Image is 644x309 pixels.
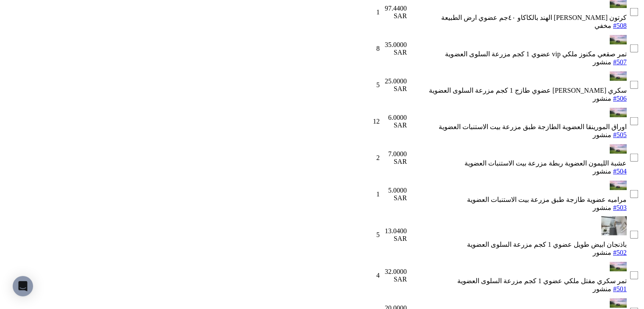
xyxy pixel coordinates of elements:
div: سكري [PERSON_NAME] عضوي طازج 1 كجم مزرعة السلوى العضوية [409,86,627,94]
div: 13.0400 [381,227,407,235]
span: 1 [376,190,380,198]
span: منشور [593,204,611,211]
div: SAR [381,12,407,20]
a: #508 [613,22,627,29]
img: تمر صقعي مكنوز ملكي vip عضوي 1 كجم مزرعة السلوى العضوية [610,31,627,48]
div: مراميه عضوية طازجة طبق مزرعة بيت الاستنبات العضوية [409,196,627,204]
span: منشور [593,168,611,175]
span: 8 [376,45,380,52]
div: 6.0000 [381,114,407,121]
span: منشور [593,58,611,66]
img: اوراق المورينقا العضوية الطازجة طبق مزرعة بيت الاستنبات العضوية [610,104,627,121]
span: منشور [593,131,611,138]
a: #504 [613,168,627,175]
div: SAR [381,194,407,202]
div: باذنجان ابيض طويل عضوي 1 كجم مزرعة السلوى العضوية [409,240,627,248]
div: 25.0000 [381,77,407,85]
span: 1 [376,8,380,16]
div: 32.0000 [381,268,407,276]
div: اوراق المورينقا العضوية الطازجة طبق مزرعة بيت الاستنبات العضوية [409,123,627,131]
div: SAR [381,158,407,166]
span: منشور [593,285,611,292]
span: 5 [376,81,380,88]
div: SAR [381,276,407,283]
img: مراميه عضوية طازجة طبق مزرعة بيت الاستنبات العضوية [610,177,627,194]
div: SAR [381,235,407,243]
span: منشور [593,249,611,256]
span: 4 [376,272,380,279]
div: كرتون [PERSON_NAME] الهند بالكاكاو ٤٠جم عضوي ارض الطبيعة [409,14,627,22]
div: عشبة الليمون العضوية ربطة مزرعة بيت الاستنبات العضوية [409,159,627,167]
div: 35.0000 [381,41,407,49]
img: سكري مناصيف فاخر عضوي طازج 1 كجم مزرعة السلوى العضوية [610,68,627,85]
span: منشور [593,95,611,102]
div: تمر سكري مفتل ملكي عضوي 1 كجم مزرعة السلوى العضوية [409,277,627,285]
div: تمر صقعي مكنوز ملكي vip عضوي 1 كجم مزرعة السلوى العضوية [409,50,627,58]
div: 7.0000 [381,150,407,158]
div: SAR [381,49,407,56]
div: Open Intercom Messenger [13,276,33,296]
span: 2 [376,154,380,161]
a: #507 [613,58,627,66]
a: #505 [613,131,627,138]
div: SAR [381,85,407,93]
div: 5.0000 [381,187,407,194]
a: #506 [613,95,627,102]
img: عشبة الليمون العضوية ربطة مزرعة بيت الاستنبات العضوية [610,141,627,157]
img: تمر سكري مفتل ملكي عضوي 1 كجم مزرعة السلوى العضوية [610,258,627,275]
div: 97.4400 [381,5,407,12]
a: #503 [613,204,627,211]
a: #502 [613,249,627,256]
span: 5 [376,231,380,238]
img: باذنجان ابيض طويل عضوي 1 كجم مزرعة السلوى العضوية [601,213,627,239]
span: مخفي [594,22,611,29]
a: #501 [613,285,627,292]
div: SAR [381,121,407,129]
span: 12 [373,118,380,125]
